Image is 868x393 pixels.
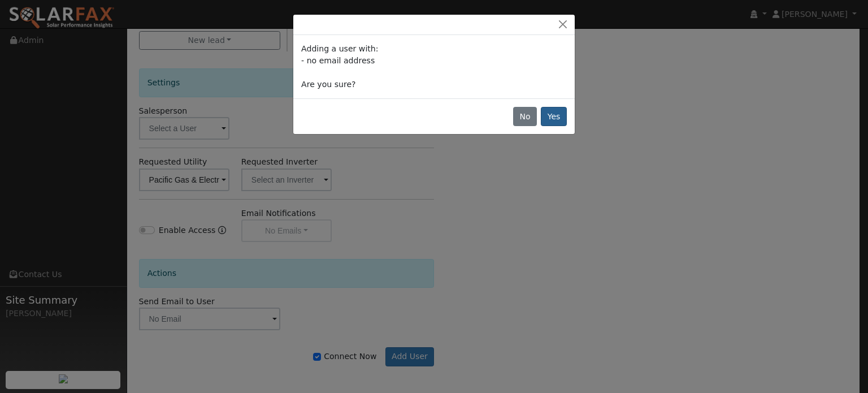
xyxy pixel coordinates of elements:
button: Close [555,19,571,31]
span: Adding a user with: [301,44,378,53]
button: Yes [541,107,567,126]
span: - no email address [301,56,375,65]
span: Are you sure? [301,80,355,89]
button: No [513,107,537,126]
